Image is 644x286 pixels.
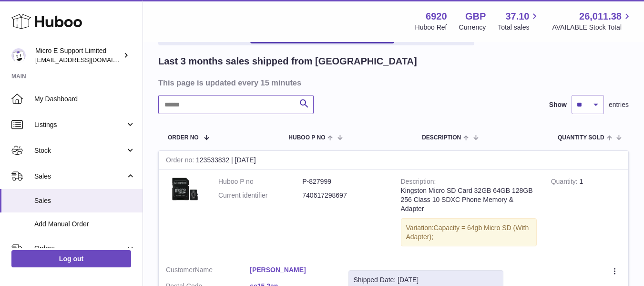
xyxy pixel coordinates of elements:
span: AVAILABLE Stock Total [552,23,633,32]
img: $_57.JPG [166,177,204,201]
div: Kingston Micro SD Card 32GB 64GB 128GB 256 Class 10 SDXC Phone Memory & Adapter [401,186,537,213]
strong: Quantity [551,178,580,188]
span: Total sales [498,23,540,32]
span: Stock [34,146,125,155]
div: Micro E Support Limited [35,46,121,64]
span: Sales [34,196,135,205]
span: My Dashboard [34,95,135,104]
span: Orders [34,244,125,253]
div: Variation: [401,218,537,247]
img: contact@micropcsupport.com [11,48,26,63]
span: Add Manual Order [34,220,135,229]
span: Huboo P no [288,135,325,141]
dd: P-827999 [302,177,386,186]
span: Customer [166,266,195,274]
span: Listings [34,120,125,129]
span: 26,011.38 [579,10,622,23]
span: Sales [34,172,125,181]
strong: GBP [465,10,486,23]
strong: 6920 [426,10,447,23]
span: [EMAIL_ADDRESS][DOMAIN_NAME] [35,56,140,64]
dt: Huboo P no [218,177,302,186]
div: Shipped Date: [DATE] [354,275,499,285]
span: entries [609,100,629,109]
a: 26,011.38 AVAILABLE Stock Total [552,10,633,32]
dt: Name [166,265,250,277]
span: Quantity Sold [558,135,604,141]
span: Description [422,135,461,141]
a: Log out [11,250,131,267]
strong: Order no [166,156,196,166]
td: 1 [544,170,628,258]
dd: 740617298697 [302,191,386,200]
span: 37.10 [505,10,529,23]
div: Huboo Ref [415,23,447,32]
label: Show [549,100,567,109]
h3: This page is updated every 15 minutes [158,77,626,88]
a: 37.10 Total sales [498,10,540,32]
strong: Description [401,178,436,188]
div: Currency [459,23,486,32]
div: 123533832 | [DATE] [159,151,628,170]
span: Order No [168,135,199,141]
h2: Last 3 months sales shipped from [GEOGRAPHIC_DATA] [158,55,417,68]
a: [PERSON_NAME] [250,265,334,275]
dt: Current identifier [218,191,302,200]
span: Capacity = 64gb Micro SD (With Adapter); [406,224,529,241]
